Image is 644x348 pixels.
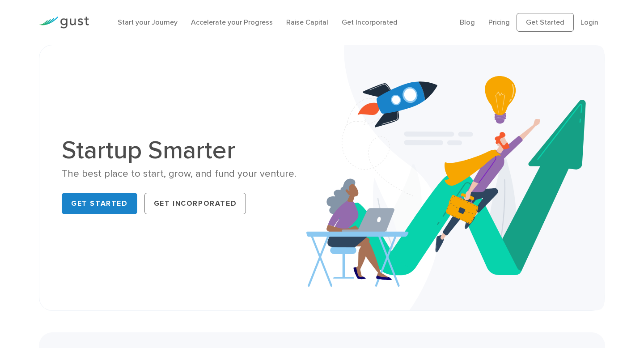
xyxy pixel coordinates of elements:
[191,18,273,26] a: Accelerate your Progress
[306,45,605,310] img: Startup Smarter Hero
[39,17,89,29] img: Gust Logo
[118,18,178,26] a: Start your Journey
[488,18,510,26] a: Pricing
[62,193,137,214] a: Get Started
[517,13,574,32] a: Get Started
[62,167,315,180] div: The best place to start, grow, and fund your venture.
[580,18,598,26] a: Login
[460,18,475,26] a: Blog
[62,138,315,163] h1: Startup Smarter
[342,18,398,26] a: Get Incorporated
[286,18,328,26] a: Raise Capital
[144,193,246,214] a: Get Incorporated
